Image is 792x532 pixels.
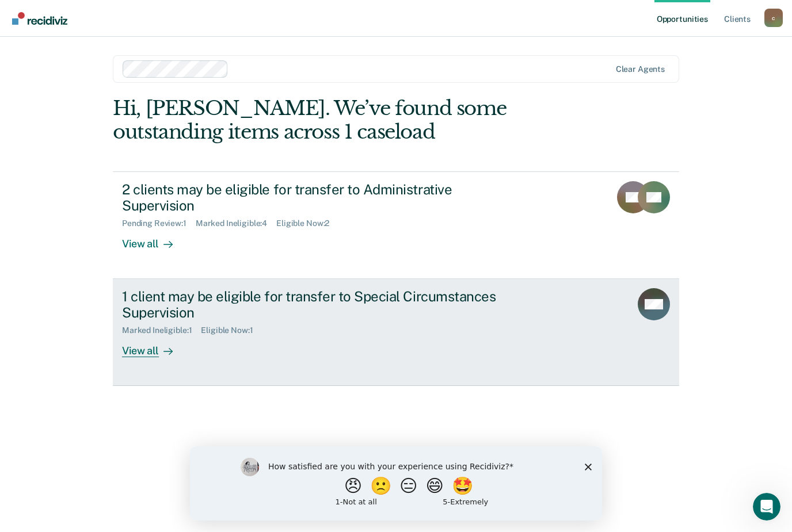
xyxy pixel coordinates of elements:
[753,493,780,520] iframe: Intercom live chat
[113,171,679,279] a: 2 clients may be eligible for transfer to Administrative SupervisionPending Review:1Marked Inelig...
[12,12,67,25] img: Recidiviz
[276,219,338,228] div: Eligible Now : 2
[201,326,262,335] div: Eligible Now : 1
[616,64,665,74] div: Clear agents
[113,279,679,386] a: 1 client may be eligible for transfer to Special Circumstances SupervisionMarked Ineligible:1Elig...
[122,181,526,215] div: 2 clients may be eligible for transfer to Administrative Supervision
[122,288,526,322] div: 1 client may be eligible for transfer to Special Circumstances Supervision
[122,326,201,335] div: Marked Ineligible : 1
[113,97,566,144] div: Hi, [PERSON_NAME]. We’ve found some outstanding items across 1 caseload
[122,219,196,228] div: Pending Review : 1
[764,9,783,27] div: c
[196,219,276,228] div: Marked Ineligible : 4
[122,228,186,251] div: View all
[122,335,186,358] div: View all
[764,9,783,27] button: Profile dropdown button
[190,446,602,520] iframe: Survey by Kim from Recidiviz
